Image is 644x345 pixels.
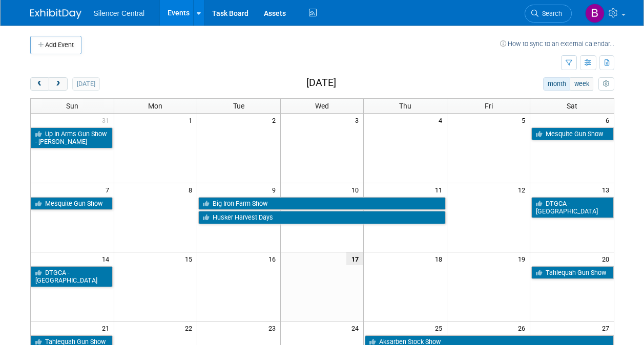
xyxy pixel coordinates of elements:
span: 3 [354,114,363,126]
span: 8 [188,183,197,196]
a: Husker Harvest Days [198,211,446,224]
span: 6 [605,114,614,126]
span: 13 [601,183,614,196]
a: Mesquite Gun Show [531,127,613,141]
span: 26 [517,321,530,334]
span: Tue [233,102,244,110]
a: DTGCA - [GEOGRAPHIC_DATA] [31,266,113,287]
span: 7 [105,183,114,196]
span: Fri [485,102,493,110]
a: Up In Arms Gun Show - [PERSON_NAME] [31,127,113,148]
span: 5 [521,114,530,126]
button: prev [30,77,49,91]
span: 21 [101,321,114,334]
button: month [543,77,570,91]
span: 22 [184,321,197,334]
span: 27 [601,321,614,334]
span: 11 [434,183,447,196]
span: Search [538,10,562,17]
span: 1 [188,114,197,126]
a: Search [525,5,572,23]
span: Mon [148,102,162,110]
span: 20 [601,252,614,265]
span: 24 [350,321,363,334]
a: DTGCA - [GEOGRAPHIC_DATA] [531,197,613,218]
span: 14 [101,252,114,265]
span: Thu [399,102,411,110]
span: 23 [267,321,280,334]
button: [DATE] [72,77,99,91]
button: myCustomButton [598,77,614,91]
span: 2 [271,114,280,126]
span: 10 [350,183,363,196]
span: 19 [517,252,530,265]
span: Wed [315,102,329,110]
a: How to sync to an external calendar... [500,40,614,48]
a: Big Iron Farm Show [198,197,446,210]
button: next [49,77,68,91]
button: Add Event [30,36,81,54]
img: ExhibitDay [30,9,81,19]
h2: [DATE] [306,77,336,89]
span: Sat [567,102,577,110]
span: 12 [517,183,530,196]
span: 9 [271,183,280,196]
a: Mesquite Gun Show [31,197,113,210]
span: 18 [434,252,447,265]
span: 17 [346,252,363,265]
span: Silencer Central [94,9,145,17]
span: Sun [66,102,78,110]
i: Personalize Calendar [603,81,610,88]
span: 31 [101,114,114,126]
button: week [570,77,593,91]
span: 16 [267,252,280,265]
img: Billee Page [585,4,605,23]
a: Tahlequah Gun Show [531,266,613,279]
span: 4 [438,114,447,126]
span: 15 [184,252,197,265]
span: 25 [434,321,447,334]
